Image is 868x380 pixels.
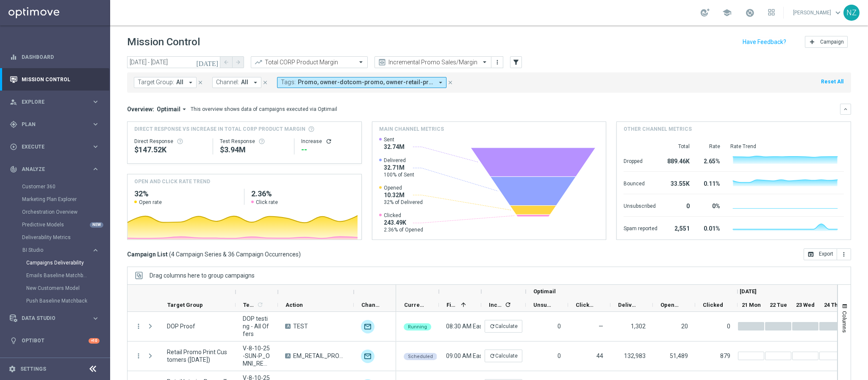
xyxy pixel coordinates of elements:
[180,105,188,113] i: arrow_drop_down
[374,56,491,68] ng-select: Incremental Promo Sales/Margin
[138,79,174,86] span: Target Group:
[251,189,354,199] h2: 2.36%
[596,352,603,359] span: 44
[195,56,220,69] button: [DATE]
[10,165,17,173] i: track_changes
[22,234,88,241] a: Deliverability Metrics
[384,143,405,151] span: 32.74M
[26,297,88,304] a: Push Baseline Matchback
[298,79,433,86] span: Promo owner-dotcom-promo owner-retail-promo promo
[361,350,374,363] img: Optimail
[26,256,109,269] div: Campaigns Deliverability
[624,154,657,167] div: Dropped
[22,99,92,105] span: Explore
[384,226,423,233] span: 2.36% of Opened
[9,143,100,150] button: play_circle_outline Execute keyboard_arrow_right
[840,251,847,258] i: more_vert
[212,77,261,88] button: Channel: All arrow_drop_down
[293,352,347,360] span: EM_RETAIL_PROMO
[408,324,427,330] span: Running
[624,176,657,190] div: Bounced
[9,76,100,83] div: Mission Control
[493,57,502,67] button: more_vert
[277,77,446,88] button: Tags: Promo, owner-dotcom-promo, owner-retail-promo, promo arrow_drop_down
[22,316,92,321] span: Data Studio
[135,352,142,360] button: more_vert
[700,198,720,212] div: 0%
[9,99,100,105] div: person_search Explore keyboard_arrow_right
[252,79,259,86] i: arrow_drop_down
[10,98,92,106] div: Explore
[727,323,730,330] span: 0
[127,56,220,68] input: Select date range
[134,138,206,145] div: Direct Response
[261,78,269,87] button: close
[128,312,396,341] div: Press SPACE to select this row.
[404,302,424,308] span: Current Status
[134,125,305,133] span: Direct Response VS Increase In Total CORP Product Margin
[139,199,162,206] span: Open rate
[599,323,603,330] span: —
[10,121,92,128] div: Plan
[22,244,109,307] div: BI Studio
[22,122,92,127] span: Plan
[154,105,191,113] button: Optimail arrow_drop_down
[843,5,860,21] div: NZ
[384,184,423,191] span: Opened
[624,125,692,133] h4: Other channel metrics
[243,302,255,308] span: Templates
[446,302,458,308] span: First Send Time
[257,301,263,308] i: refresh
[618,302,638,308] span: Delivered
[127,36,200,48] h1: Mission Control
[220,56,232,68] button: arrow_back
[447,80,453,85] i: close
[10,314,92,322] div: Data Studio
[92,165,100,173] i: keyboard_arrow_right
[22,221,88,228] a: Predictive Models
[489,353,495,359] i: refresh
[796,302,815,308] span: 23 Wed
[167,348,228,363] span: Retail Promo Print Customers (June 2024)
[384,212,423,219] span: Clicked
[378,58,386,66] i: preview
[9,337,100,344] button: lightbulb Optibot +10
[134,178,210,185] h4: OPEN AND CLICK RATE TREND
[512,58,520,66] i: filter_alt
[22,248,83,253] span: BI Studio
[485,320,522,333] button: refreshCalculate
[157,105,180,113] span: Optimail
[9,121,100,128] div: gps_fixed Plan keyboard_arrow_right
[89,338,100,344] div: +10
[824,302,841,308] span: 24 Thu
[187,79,194,86] i: arrow_drop_down
[533,288,556,295] span: Optimail
[251,56,368,68] ng-select: Total CORP Product Margin
[743,39,786,45] input: Have Feedback?
[489,323,495,329] i: refresh
[235,59,241,65] i: arrow_forward
[833,8,843,17] span: keyboard_arrow_down
[384,164,414,171] span: 32.71M
[255,300,263,309] span: Calculate column
[10,165,92,173] div: Analyze
[167,302,203,308] span: Target Group
[10,53,17,61] i: equalizer
[26,272,88,279] a: Emails Baseline Matchback
[770,302,787,308] span: 22 Tue
[384,171,414,178] span: 100% of Sent
[10,143,92,151] div: Execute
[262,80,268,85] i: close
[92,246,100,254] i: keyboard_arrow_right
[22,193,109,206] div: Marketing Plan Explorer
[843,106,849,112] i: keyboard_arrow_down
[22,247,100,253] div: BI Studio keyboard_arrow_right
[384,219,423,226] span: 243.49K
[361,320,374,333] img: Optimail
[722,8,732,17] span: school
[92,143,100,151] i: keyboard_arrow_right
[22,144,92,149] span: Execute
[301,145,355,155] div: --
